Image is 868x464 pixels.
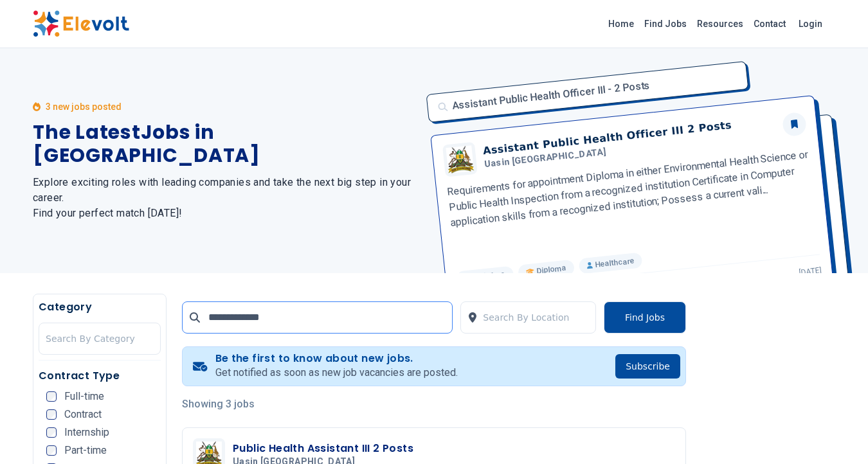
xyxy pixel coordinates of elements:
h1: The Latest Jobs in [GEOGRAPHIC_DATA] [33,121,419,167]
p: 3 new jobs posted [46,100,122,113]
img: Elevolt [33,10,129,37]
span: Internship [64,427,109,438]
span: Full-time [64,391,104,402]
h5: Category [39,299,161,315]
p: Get notified as soon as new job vacancies are posted. [215,365,458,380]
h4: Be the first to know about new jobs. [215,352,458,365]
h5: Contract Type [39,368,161,384]
p: Showing 3 jobs [182,397,686,412]
input: Contract [46,409,57,420]
span: Part-time [64,445,107,456]
a: Home [603,13,639,34]
iframe: Chat Widget [804,402,868,464]
span: Contract [64,409,102,420]
input: Full-time [46,391,57,402]
button: Find Jobs [604,301,686,334]
h3: Public Health Assistant III 2 Posts [233,441,413,456]
input: Part-time [46,445,57,456]
button: Subscribe [615,354,680,379]
h2: Explore exciting roles with leading companies and take the next big step in your career. Find you... [33,175,419,221]
a: Resources [692,13,748,34]
a: Contact [748,13,791,34]
input: Internship [46,427,57,438]
a: Find Jobs [639,13,692,34]
a: Login [791,11,830,37]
